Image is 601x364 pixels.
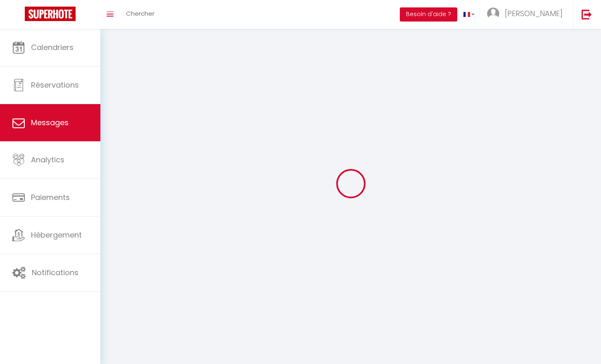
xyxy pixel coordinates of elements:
span: Paiements [31,192,70,202]
span: Analytics [31,155,64,165]
img: ... [487,7,499,20]
span: [PERSON_NAME] [505,8,563,19]
span: Notifications [32,267,78,278]
button: Besoin d'aide ? [400,7,457,21]
span: Chercher [126,9,154,18]
span: Hébergement [31,230,82,240]
span: Réservations [31,80,79,90]
span: Messages [31,117,69,128]
img: logout [582,9,592,19]
span: Calendriers [31,42,74,52]
img: Super Booking [25,7,76,21]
